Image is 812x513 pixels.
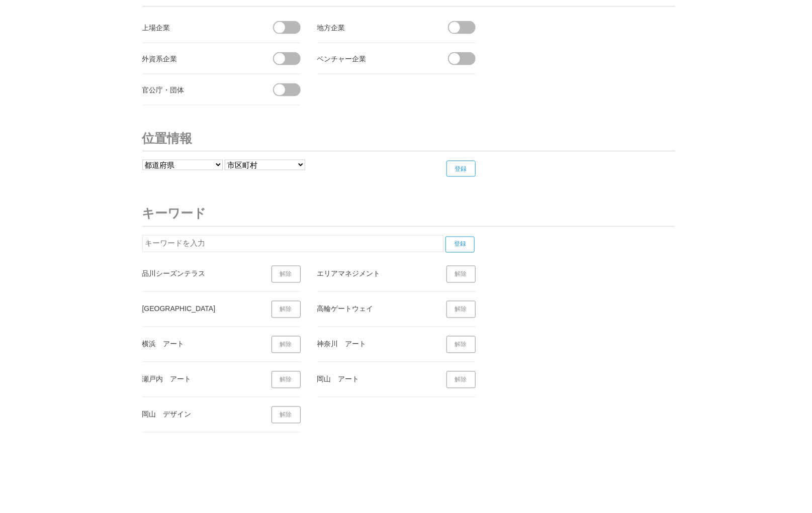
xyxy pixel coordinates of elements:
div: 地方企業 [317,21,430,34]
div: エリアマネジメント [317,267,430,280]
div: 高輪ゲートウェイ [317,302,430,315]
a: 解除 [446,336,476,353]
div: 岡山 デザイン [142,408,255,421]
div: ベンチャー企業 [317,52,430,65]
div: 岡山 アート [317,373,430,385]
div: 外資系企業 [142,52,255,65]
div: 横浜 アート [142,338,255,350]
a: 解除 [446,301,476,318]
div: 上場企業 [142,21,255,34]
a: 解除 [272,371,301,388]
input: 登録 [446,161,476,177]
div: 官公庁・団体 [142,83,255,96]
div: [GEOGRAPHIC_DATA] [142,302,255,315]
a: 解除 [446,266,476,283]
h3: キーワード [142,201,675,227]
div: 瀬戸内 アート [142,373,255,385]
a: 解除 [272,266,301,283]
a: 解除 [272,301,301,318]
a: 解除 [272,336,301,353]
h3: 位置情報 [142,126,675,152]
div: 神奈川 アート [317,338,430,350]
input: 登録 [445,237,475,253]
div: 品川シーズンテラス [142,267,255,280]
a: 解除 [272,406,301,424]
input: キーワードを入力 [142,235,443,252]
a: 解除 [446,371,476,388]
